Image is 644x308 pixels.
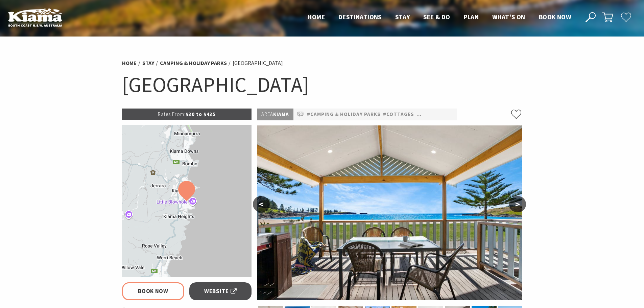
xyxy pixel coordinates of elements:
li: [GEOGRAPHIC_DATA] [233,59,283,68]
span: Book now [539,13,571,21]
a: #Camping & Holiday Parks [307,110,381,119]
button: < [253,196,270,212]
span: Area [261,111,273,117]
span: Website [204,287,237,296]
span: Plan [464,13,479,21]
button: > [509,196,526,212]
span: Home [308,13,325,21]
p: $30 to $435 [122,109,252,120]
a: Home [122,60,137,67]
a: #Pet Friendly [416,110,456,119]
span: What’s On [492,13,525,21]
h1: [GEOGRAPHIC_DATA] [122,71,522,98]
span: Rates From: [158,111,186,117]
p: Kiama [257,109,293,120]
span: Destinations [338,13,382,21]
a: Website [189,282,252,300]
a: Book Now [122,282,185,300]
img: Kendalls on the Beach Holiday Park [257,125,522,300]
a: Stay [142,60,154,67]
a: #Cottages [383,110,414,119]
span: See & Do [423,13,450,21]
span: Stay [395,13,410,21]
nav: Main Menu [301,12,578,23]
img: Kiama Logo [8,8,62,27]
a: Camping & Holiday Parks [160,60,227,67]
